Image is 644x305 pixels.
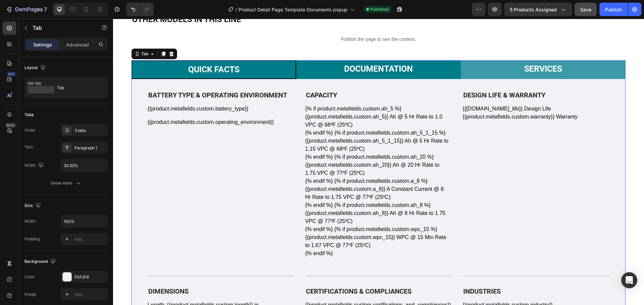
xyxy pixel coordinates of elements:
[24,112,34,118] div: Tabs
[24,63,47,72] div: Layout
[504,3,572,16] button: 5 products assigned
[230,44,301,56] div: Rich Text Editor. Editing area: main
[74,145,106,151] div: Paragraph 1
[350,267,496,278] h2: industries
[35,282,181,290] div: Length: {{product.metafields.custom.length}} in
[510,6,557,13] span: 5 products assigned
[35,267,181,278] h2: DIMENSIONS
[44,5,47,13] p: 7
[33,24,90,32] p: Tab
[24,144,33,150] div: Text
[192,118,339,134] p: {{product.metafields.custom.ah_5_1_15}} Ah @ 5 Hr Rate to 1.15 VPC @ 68ºF (25ºC)
[61,159,107,171] input: Auto
[605,6,622,13] div: Publish
[192,282,338,290] div: {{product.metafields.custom.certifications_and_compliances}}
[24,274,35,280] div: Color
[5,123,16,128] div: Beta
[231,45,300,55] p: Documentation
[350,71,496,82] h2: design life & warranty
[192,215,339,231] p: {{product.metafields.custom.wpc_15}} WPC @ 15 Min Rate to 1.67 VPC @ 77ºF (25ºC)
[192,71,339,82] h2: CAPACITY
[74,128,106,134] div: 3 tabs
[24,177,108,189] button: Show more
[350,86,465,102] div: {{[DOMAIN_NAME]_life}} Design Life {{product.metafields.custom.warranty}} Warranty
[35,71,181,82] h2: Battery type & OPERATING ENVIRONMENT
[24,257,57,266] div: Background
[575,3,597,16] button: Save
[57,80,98,95] div: Top
[24,291,36,297] div: Image
[113,19,644,305] iframe: Design area
[235,6,237,13] span: /
[192,86,339,239] div: {% if product.metafields.custom.ah_5 %} {% endif %} {% if product.metafields.custom.ah_5_1_15 %} ...
[51,180,82,186] div: Show more
[192,267,339,278] h2: certifications & compliances
[192,166,339,182] p: {{product.metafields.custom.a_8}} A Constant Current @ 8 Hr Rate to 1.75 VPC @ 77ºF (25ºC)
[192,190,339,207] p: {{product.metafields.custom.ah_8}} Ah @ 8 Hr Rate to 1.75 VPC @ 77ºF (25ºC)
[350,282,440,290] div: {{product.metafields.custom.industry}}
[24,161,45,170] div: Width
[74,45,127,57] div: Rich Text Editor. Editing area: main
[126,3,154,16] div: Undo/Redo
[3,3,50,16] button: 7
[75,46,126,56] p: Quick Facts
[370,6,389,12] span: Published
[24,201,42,210] div: Size
[192,142,339,158] p: {{product.metafields.custom.ah_20}} Ah @ 20 Hr Rate to 1.75 VPC @ 77ºF (25ºC)
[192,94,339,110] p: {{product.metafields.custom.ah_5}} Ah @ 5 Hr Rate to 1.0 VPC @ 68ºF (25ºC)
[35,86,161,94] div: {{product.metafields.custom.battery_type}}
[580,7,591,12] span: Save
[599,3,628,16] button: Publish
[35,99,161,107] div: {{product.metafields.custom.operating_environment}}
[6,71,16,77] div: 450
[74,236,106,242] div: Add...
[27,32,37,38] div: Tab
[24,127,36,133] div: Order
[621,272,637,288] div: Open Intercom Messenger
[238,6,347,13] span: Product Detail Page Template Documents popup
[61,215,107,227] input: Auto
[410,44,450,56] div: Rich Text Editor. Editing area: main
[411,45,449,55] p: Services
[24,236,40,242] div: Padding
[74,292,106,298] div: Add...
[33,41,52,48] p: Settings
[24,218,36,224] div: Width
[66,41,89,48] p: Advanced
[18,17,513,24] p: Publish the page to see the content.
[74,274,106,280] div: F0F2F6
